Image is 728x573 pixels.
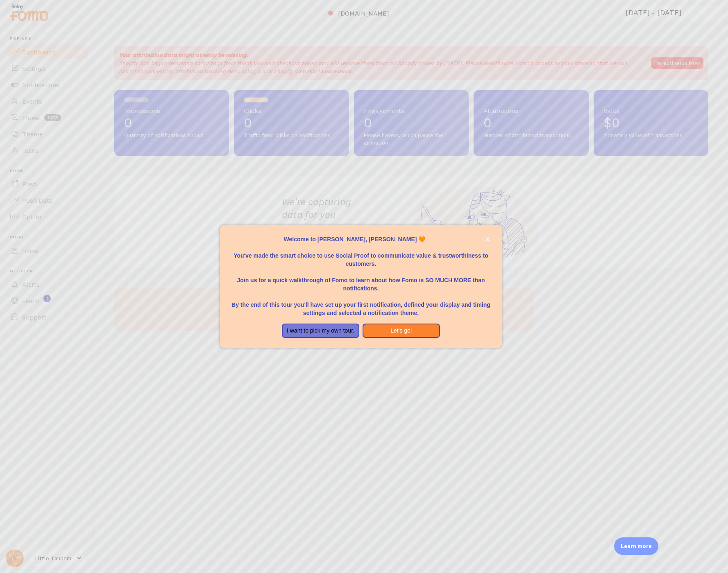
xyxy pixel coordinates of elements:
[230,268,492,292] p: Join us for a quick walkthrough of Fomo to learn about how Fomo is SO MUCH MORE than notifications.
[230,292,492,317] p: By the end of this tour you'll have set up your first notification, defined your display and timi...
[614,537,658,555] div: Learn more
[363,324,440,338] button: Let's go!
[621,542,652,550] p: Learn more
[230,235,492,243] p: Welcome to [PERSON_NAME], [PERSON_NAME] 🧡
[282,324,359,338] button: I want to pick my own tour.
[230,243,492,268] p: You've made the smart choice to use Social Proof to communicate value & trustworthiness to custom...
[220,225,502,348] div: Welcome to Fomo, Scott Meguid 🧡You&amp;#39;ve made the smart choice to use Social Proof to commun...
[483,235,492,244] button: close,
